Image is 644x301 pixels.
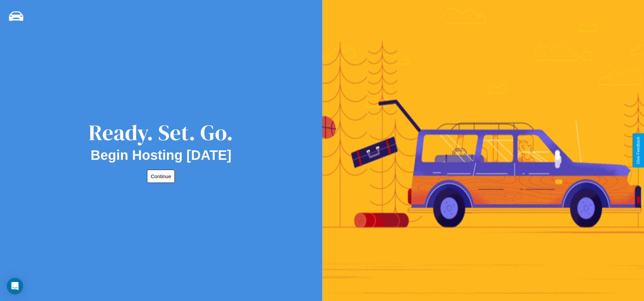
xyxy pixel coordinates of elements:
div: Give Feedback [636,137,641,164]
div: Ready. Set. Go. [89,117,233,148]
h2: Begin Hosting [DATE] [91,148,232,163]
button: Continue [147,170,175,183]
div: Open Intercom Messenger [7,278,23,294]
